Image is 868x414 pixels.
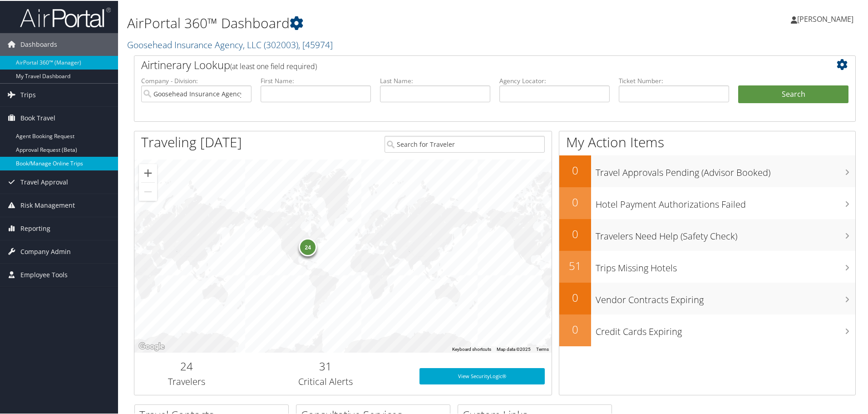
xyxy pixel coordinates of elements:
[137,340,167,352] a: Open this area in Google Maps (opens a new window)
[738,85,848,103] button: Search
[20,193,75,216] span: Risk Management
[139,182,157,200] button: Zoom out
[20,106,55,129] span: Book Travel
[141,374,232,387] h3: Travelers
[20,6,111,27] img: airportal-logo.png
[559,186,855,218] a: 0Hotel Payment Authorizations Failed
[141,358,232,373] h2: 24
[559,218,855,250] a: 0Travelers Need Help (Safety Check)
[452,345,491,352] button: Keyboard shortcuts
[380,75,490,85] label: Last Name:
[385,135,545,152] input: Search for Traveler
[596,288,855,305] h3: Vendor Contracts Expiring
[141,75,252,85] label: Company - Division:
[596,320,855,337] h3: Credit Cards Expiring
[619,75,729,85] label: Ticket Number:
[246,374,406,387] h3: Critical Alerts
[536,346,549,351] a: Terms (opens in new tab)
[559,282,855,314] a: 0Vendor Contracts Expiring
[127,13,617,32] h1: AirPortal 360™ Dashboard
[559,250,855,282] a: 51Trips Missing Hotels
[499,75,610,85] label: Agency Locator:
[596,161,855,178] h3: Travel Approvals Pending (Advisor Booked)
[791,5,863,32] a: [PERSON_NAME]
[264,38,298,50] span: ( 302003 )
[141,56,789,72] h2: Airtinerary Lookup
[559,289,591,304] h2: 0
[141,132,242,151] h1: Traveling [DATE]
[246,358,406,373] h2: 31
[20,216,50,239] span: Reporting
[20,239,71,262] span: Company Admin
[797,13,853,23] span: [PERSON_NAME]
[20,32,57,55] span: Dashboards
[559,257,591,273] h2: 51
[559,162,591,177] h2: 0
[299,237,317,255] div: 24
[137,340,167,352] img: Google
[559,155,855,186] a: 0Travel Approvals Pending (Advisor Booked)
[596,224,855,242] h3: Travelers Need Help (Safety Check)
[497,346,531,351] span: Map data ©2025
[559,194,591,209] h2: 0
[230,60,317,70] span: (at least one field required)
[559,321,591,336] h2: 0
[596,256,855,274] h3: Trips Missing Hotels
[559,314,855,345] a: 0Credit Cards Expiring
[559,132,855,151] h1: My Action Items
[139,163,157,181] button: Zoom in
[596,193,855,210] h3: Hotel Payment Authorizations Failed
[20,263,68,285] span: Employee Tools
[559,225,591,241] h2: 0
[419,367,545,384] a: View SecurityLogic®
[298,38,333,50] span: , [ 45974 ]
[20,170,68,193] span: Travel Approval
[127,38,333,50] a: Goosehead Insurance Agency, LLC
[261,75,371,85] label: First Name:
[20,83,36,105] span: Trips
